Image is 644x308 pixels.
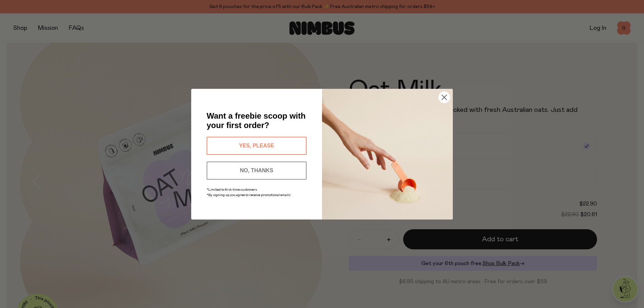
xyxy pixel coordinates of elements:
[207,188,257,191] span: *Limited to first-time customers
[438,91,450,103] button: Close dialog
[207,162,307,180] button: NO, THANKS
[207,111,306,130] span: Want a freebie scoop with your first order?
[207,193,290,197] span: *By signing up you agree to receive promotional emails
[207,137,307,155] button: YES, PLEASE
[322,89,453,220] img: c0d45117-8e62-4a02-9742-374a5db49d45.jpeg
